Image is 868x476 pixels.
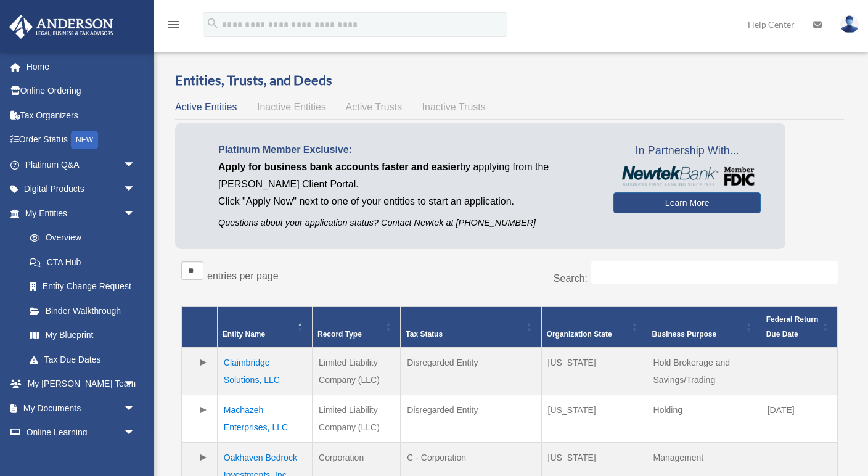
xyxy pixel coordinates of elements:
a: My [PERSON_NAME] Teamarrow_drop_down [9,372,154,396]
label: entries per page [207,271,279,281]
span: Apply for business bank accounts faster and easier [218,162,460,172]
span: In Partnership With... [613,141,761,161]
p: Click "Apply Now" next to one of your entities to start an application. [218,193,595,210]
i: menu [166,17,181,32]
th: Federal Return Due Date: Activate to sort [761,307,837,348]
th: Entity Name: Activate to invert sorting [217,307,312,348]
span: Organization State [547,330,612,339]
h3: Entities, Trusts, and Deeds [175,71,844,90]
span: arrow_drop_down [123,152,148,178]
td: Holding [647,395,761,443]
th: Record Type: Activate to sort [313,307,401,348]
p: by applying from the [PERSON_NAME] Client Portal. [218,158,595,193]
td: Hold Brokerage and Savings/Trading [647,347,761,395]
a: Tax Due Dates [17,347,148,372]
a: CTA Hub [17,250,148,274]
th: Tax Status: Activate to sort [401,307,541,348]
a: Platinum Q&Aarrow_drop_down [9,152,154,177]
div: NEW [71,131,98,149]
a: Order StatusNEW [9,128,154,153]
a: My Entitiesarrow_drop_down [9,201,148,226]
a: Binder Walkthrough [17,298,148,323]
i: search [206,17,219,30]
p: Questions about your application status? Contact Newtek at [PHONE_NUMBER] [218,215,595,231]
span: arrow_drop_down [123,396,148,421]
a: Home [9,54,154,79]
td: Disregarded Entity [401,347,541,395]
td: Disregarded Entity [401,395,541,443]
span: arrow_drop_down [123,201,148,226]
a: Online Learningarrow_drop_down [9,421,154,445]
td: Machazeh Enterprises, LLC [217,395,312,443]
span: Entity Name [223,330,265,339]
p: Platinum Member Exclusive: [218,141,595,158]
span: Inactive Trusts [422,102,486,112]
span: Inactive Entities [257,102,326,112]
span: Business Purpose [652,330,717,339]
img: NewtekBankLogoSM.png [620,166,755,186]
a: Overview [17,226,142,250]
span: Federal Return Due Date [766,315,819,339]
img: User Pic [840,15,859,33]
a: Learn More [613,192,761,213]
a: menu [166,22,181,32]
td: [US_STATE] [541,347,647,395]
a: Online Ordering [9,79,154,104]
th: Business Purpose: Activate to sort [647,307,761,348]
span: arrow_drop_down [123,177,148,202]
a: Entity Change Request [17,274,148,299]
span: Active Entities [175,102,237,112]
td: Limited Liability Company (LLC) [313,347,401,395]
span: Active Trusts [346,102,403,112]
td: [US_STATE] [541,395,647,443]
label: Search: [554,273,588,284]
th: Organization State: Activate to sort [541,307,647,348]
td: Claimbridge Solutions, LLC [217,347,312,395]
td: [DATE] [761,395,837,443]
img: Anderson Advisors Platinum Portal [6,15,117,39]
a: My Documentsarrow_drop_down [9,396,154,421]
a: Digital Productsarrow_drop_down [9,177,154,202]
a: My Blueprint [17,323,148,348]
a: Tax Organizers [9,103,154,128]
span: Tax Status [406,330,443,339]
span: arrow_drop_down [123,372,148,397]
span: arrow_drop_down [123,421,148,446]
span: Record Type [317,330,362,339]
td: Limited Liability Company (LLC) [313,395,401,443]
